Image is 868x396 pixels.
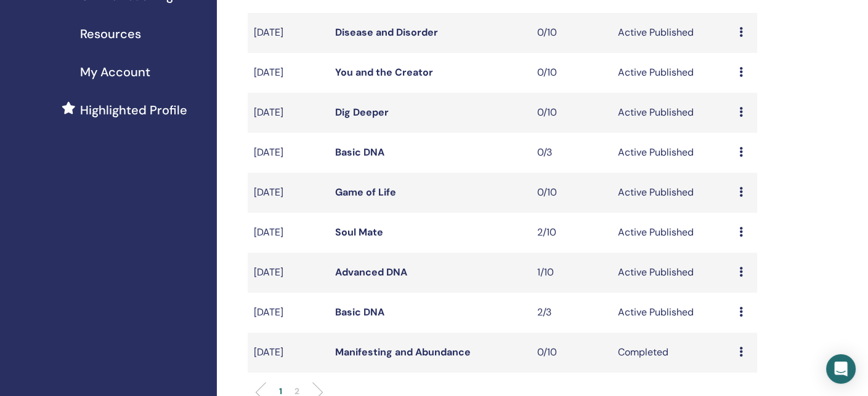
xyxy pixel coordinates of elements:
[612,93,733,133] td: Active Published
[826,354,856,384] div: Open Intercom Messenger
[248,133,328,173] td: [DATE]
[612,293,733,333] td: Active Published
[531,13,612,53] td: 0/10
[612,213,733,253] td: Active Published
[612,173,733,213] td: Active Published
[80,63,150,81] span: My Account
[531,173,612,213] td: 0/10
[612,253,733,293] td: Active Published
[335,66,432,79] a: You and the Creator
[248,173,328,213] td: [DATE]
[248,293,328,333] td: [DATE]
[531,333,612,373] td: 0/10
[612,53,733,93] td: Active Published
[531,133,612,173] td: 0/3
[335,106,388,119] a: Dig Deeper
[531,93,612,133] td: 0/10
[335,186,395,199] a: Game of Life
[335,146,384,159] a: Basic DNA
[531,213,612,253] td: 2/10
[248,13,328,53] td: [DATE]
[612,333,733,373] td: Completed
[335,346,470,358] a: Manifesting and Abundance
[335,226,383,239] a: Soul Mate
[612,133,733,173] td: Active Published
[531,293,612,333] td: 2/3
[335,266,407,279] a: Advanced DNA
[248,53,328,93] td: [DATE]
[248,93,328,133] td: [DATE]
[335,306,384,319] a: Basic DNA
[531,53,612,93] td: 0/10
[80,101,187,119] span: Highlighted Profile
[248,333,328,373] td: [DATE]
[248,213,328,253] td: [DATE]
[335,26,437,39] a: Disease and Disorder
[531,253,612,293] td: 1/10
[248,253,328,293] td: [DATE]
[612,13,733,53] td: Active Published
[80,25,141,43] span: Resources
